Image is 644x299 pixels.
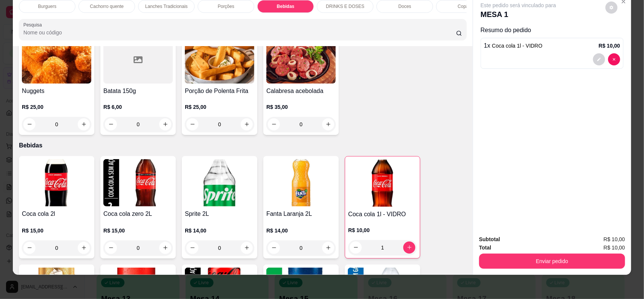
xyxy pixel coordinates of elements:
p: Lanches Tradicionais [145,3,188,9]
img: product-image [266,159,336,206]
p: Burguers [38,3,57,9]
h4: Batata 150g [103,87,173,96]
button: increase-product-quantity [241,118,253,130]
button: increase-product-quantity [403,242,415,254]
button: decrease-product-quantity [105,242,117,254]
p: Bebidas [277,3,295,9]
h4: Fanta Laranja 2L [266,209,336,218]
p: R$ 10,00 [348,226,417,234]
img: product-image [22,159,91,206]
strong: Total [479,245,491,251]
p: Cachorro quente [90,3,123,9]
p: R$ 14,00 [185,227,254,234]
span: R$ 10,00 [604,235,625,243]
h4: Coca cola 1l - VIDRO [348,210,417,219]
h4: Porção de Polenta Frita [185,87,254,96]
span: R$ 10,00 [604,243,625,252]
h4: Nuggets [22,87,91,96]
button: decrease-product-quantity [105,118,117,130]
button: decrease-product-quantity [186,118,198,130]
h4: Sprite 2L [185,209,254,218]
p: R$ 25,00 [185,103,254,111]
p: R$ 10,00 [599,42,620,50]
p: DRINKS E DOSES [326,3,364,9]
p: Doces [398,3,411,9]
p: R$ 6,00 [103,103,173,111]
p: R$ 15,00 [22,227,91,234]
button: increase-product-quantity [159,118,171,130]
p: Porções [218,3,234,9]
p: R$ 25,00 [22,103,91,111]
img: product-image [185,36,254,84]
button: decrease-product-quantity [608,53,620,65]
button: increase-product-quantity [78,242,90,254]
input: Pesquisa [23,29,456,36]
img: product-image [348,160,417,207]
button: decrease-product-quantity [23,242,35,254]
button: increase-product-quantity [322,242,334,254]
button: increase-product-quantity [322,118,334,130]
img: product-image [103,159,173,206]
img: product-image [266,36,336,84]
p: Bebidas [19,141,467,150]
button: decrease-product-quantity [593,53,605,65]
p: Copão [458,3,471,9]
h4: Calabresa acebolada [266,87,336,96]
label: Pesquisa [23,22,45,28]
p: R$ 14,00 [266,227,336,234]
button: decrease-product-quantity [268,118,280,130]
p: MESA 1 [481,9,556,20]
h4: Coca cola 2l [22,209,91,218]
button: decrease-product-quantity [606,2,618,14]
p: Resumo do pedido [481,26,624,35]
strong: Subtotal [479,236,500,242]
button: increase-product-quantity [241,242,253,254]
h4: Coca cola zero 2L [103,209,173,218]
button: decrease-product-quantity [268,242,280,254]
button: increase-product-quantity [159,242,171,254]
button: Enviar pedido [479,254,625,269]
img: product-image [22,36,91,84]
p: R$ 15,00 [103,227,173,234]
p: Este pedido será vinculado para [481,2,556,9]
span: Coca cola 1l - VIDRO [492,43,543,49]
p: 1 x [484,41,543,50]
img: product-image [185,159,254,206]
button: decrease-product-quantity [350,242,362,254]
p: R$ 35,00 [266,103,336,111]
button: decrease-product-quantity [186,242,198,254]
